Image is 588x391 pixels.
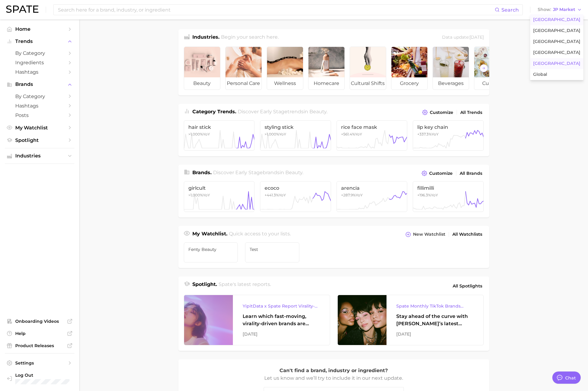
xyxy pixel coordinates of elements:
[225,47,262,90] a: personal care
[229,230,291,239] h2: Quick access to your lists.
[15,125,64,131] span: My Watchlist
[15,39,64,44] span: Trends
[5,123,74,132] a: My Watchlist
[260,120,331,151] a: styling stick>1,000%YoY
[184,242,238,262] a: Fenty Beauty
[267,77,303,90] span: wellness
[396,302,474,310] div: Spate Monthly TikTok Brands Tracker
[250,247,295,252] span: Test
[265,132,286,136] span: YoY
[391,47,428,90] a: grocery
[15,103,64,109] span: Hashtags
[192,109,236,114] span: Category Trends .
[5,358,74,368] a: Settings
[5,58,74,67] a: Ingredients
[533,39,580,44] span: [GEOGRAPHIC_DATA]
[243,313,320,327] div: Learn which fast-moving, virality-driven brands are leading the pack, the risks of viral growth, ...
[57,5,495,15] input: Search here for a brand, industry, or ingredient
[474,77,510,90] span: culinary
[15,26,64,32] span: Home
[5,371,74,386] a: Log out. Currently logged in with e-mail yumi.toki@spate.nyc.
[421,108,454,117] button: Customize
[474,47,511,90] a: culinary
[533,50,580,55] span: [GEOGRAPHIC_DATA]
[480,64,488,72] button: Scroll Right
[413,232,445,237] span: New Watchlist
[337,295,484,345] a: Spate Monthly TikTok Brands TrackerStay ahead of the curve with [PERSON_NAME]’s latest monthly tr...
[5,111,74,120] a: Posts
[192,281,217,291] h1: Spotlight.
[184,77,220,90] span: beauty
[417,193,438,197] span: +196.3% YoY
[533,72,547,77] span: Global
[188,193,210,197] span: YoY
[350,47,386,90] a: cultural shifts
[192,170,212,175] span: Brands .
[5,80,74,89] button: Brands
[5,136,74,145] a: Spotlight
[553,8,575,11] span: JP Market
[15,331,64,336] span: Help
[15,343,64,348] span: Product Releases
[15,372,69,378] span: Log Out
[430,110,453,115] span: Customize
[184,181,255,212] a: girlcult>1,000%YoY
[5,24,74,34] a: Home
[413,120,484,151] a: lip key chain+337.3%YoY
[404,230,447,239] button: New Watchlist
[264,367,404,375] p: Can't find a brand, industry or ingredient?
[5,151,74,160] button: Industries
[265,124,326,130] span: styling stick
[238,109,327,114] span: Discover Early Stage trends in .
[5,92,74,101] a: by Category
[451,281,484,291] a: All Spotlights
[341,193,363,197] span: +287.9% YoY
[533,17,580,22] span: [GEOGRAPHIC_DATA]
[458,169,484,178] a: All Brands
[15,82,64,87] span: Brands
[15,69,64,75] span: Hashtags
[265,132,279,136] span: >1,000%
[219,281,271,291] h2: Spate's latest reports.
[15,60,64,65] span: Ingredients
[460,110,482,115] span: All Trends
[15,153,64,159] span: Industries
[265,193,286,197] span: +441.3% YoY
[453,282,482,290] span: All Spotlights
[265,185,326,191] span: ecoco
[396,313,474,327] div: Stay ahead of the curve with [PERSON_NAME]’s latest monthly tracker, spotlighting the fastest-gro...
[341,185,403,191] span: arencia
[285,170,302,175] span: beauty
[442,33,484,42] div: Data update: [DATE]
[188,124,250,130] span: hair stick
[417,124,479,130] span: lip key chain
[350,77,386,90] span: cultural shifts
[433,47,469,90] a: beverages
[452,232,482,237] span: All Watchlists
[15,137,64,143] span: Spotlight
[260,181,331,212] a: ecoco+441.3%YoY
[391,77,427,90] span: grocery
[245,242,299,262] a: Test
[417,132,439,136] span: +337.3% YoY
[184,47,220,90] a: beauty
[226,77,262,90] span: personal care
[15,50,64,56] span: by Category
[341,132,362,136] span: +561.4% YoY
[417,185,479,191] span: fillimilli
[5,48,74,58] a: by Category
[5,67,74,77] a: Hashtags
[460,171,482,176] span: All Brands
[192,230,227,239] h1: My Watchlist.
[188,193,203,197] span: >1,000%
[267,47,303,90] a: wellness
[308,77,344,90] span: homecare
[308,47,345,90] a: homecare
[15,319,64,324] span: Onboarding Videos
[243,330,320,338] div: [DATE]
[221,33,279,42] h2: Begin your search here.
[15,93,64,99] span: by Category
[15,112,64,118] span: Posts
[5,37,74,46] button: Trends
[538,8,551,11] span: Show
